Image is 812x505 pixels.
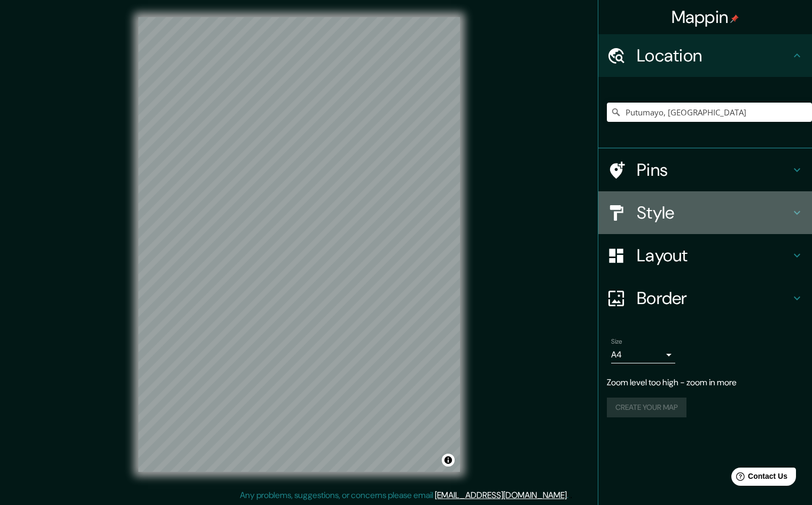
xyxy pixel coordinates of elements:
img: pin-icon.png [730,14,739,23]
h4: Pins [637,159,791,181]
a: [EMAIL_ADDRESS][DOMAIN_NAME] [435,490,567,501]
div: Location [598,34,812,77]
p: Zoom level too high - zoom in more [607,376,803,389]
h4: Style [637,202,791,223]
button: Toggle attribution [442,454,455,467]
iframe: Help widget launcher [717,463,800,493]
h4: Border [637,288,791,309]
h4: Layout [637,245,791,266]
div: . [568,489,570,502]
p: Any problems, suggestions, or concerns please email . [240,489,568,502]
div: Style [598,191,812,234]
div: . [570,489,572,502]
h4: Location [637,45,791,66]
div: Layout [598,234,812,277]
input: Pick your city or area [607,103,812,122]
div: Pins [598,149,812,191]
div: A4 [611,346,675,363]
h4: Mappin [672,6,739,28]
label: Size [611,337,622,346]
canvas: Map [138,17,460,472]
div: Border [598,277,812,320]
